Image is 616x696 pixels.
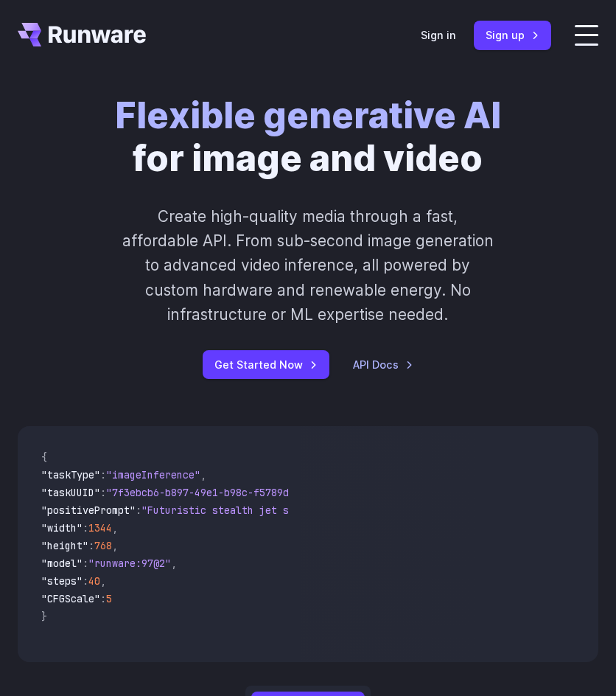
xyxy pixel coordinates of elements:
a: Sign up [474,21,551,49]
span: : [100,592,106,605]
span: "runware:97@2" [88,557,171,570]
span: 40 [88,574,100,588]
a: Go to / [18,23,146,46]
span: "height" [41,539,88,552]
span: , [100,574,106,588]
span: 1344 [88,521,112,535]
span: , [112,539,118,552]
span: : [100,468,106,481]
span: : [83,557,88,570]
span: "steps" [41,574,83,588]
span: 5 [106,592,112,605]
span: "CFGScale" [41,592,100,605]
span: , [112,521,118,535]
span: { [41,450,47,464]
span: } [41,610,47,623]
span: : [136,504,141,517]
span: "model" [41,557,83,570]
span: "positivePrompt" [41,504,136,517]
span: : [100,486,106,499]
p: Create high-quality media through a fast, affordable API. From sub-second image generation to adv... [122,204,494,327]
span: , [171,557,177,570]
span: , [200,468,206,481]
a: Sign in [421,27,456,43]
span: "taskUUID" [41,486,100,499]
strong: Flexible generative AI [115,94,501,137]
span: : [83,574,88,588]
span: "taskType" [41,468,100,481]
h1: for image and video [115,94,501,181]
span: : [83,521,88,535]
span: 768 [94,539,112,552]
span: "imageInference" [106,468,200,481]
a: API Docs [353,356,413,373]
span: : [88,539,94,552]
span: "7f3ebcb6-b897-49e1-b98c-f5789d2d40d7" [106,486,330,499]
a: Get Started Now [203,350,329,379]
span: "width" [41,521,83,535]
